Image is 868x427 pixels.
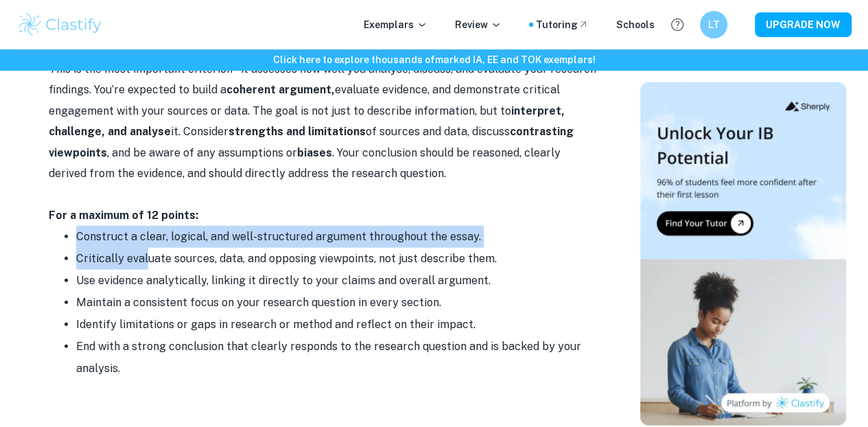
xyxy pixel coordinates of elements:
[49,209,198,222] strong: For a maximum of 12 points:
[3,52,865,67] h6: Click here to explore thousands of marked IA, EE and TOK exemplars !
[640,82,846,426] img: Thumbnail
[76,314,598,336] li: Identify limitations or gaps in research or method and reflect on their impact.
[49,59,598,184] p: This is the most important criterion – it assesses how well you analyse, discuss, and evaluate yo...
[16,11,104,38] img: Clastify logo
[700,11,727,38] button: LT
[364,17,427,32] p: Exemplars
[76,270,598,292] li: Use evidence analytically, linking it directly to your claims and overall argument.
[49,125,574,159] strong: contrasting viewpoints
[706,17,722,32] h6: LT
[755,12,852,37] button: UPGRADE NOW
[226,83,335,96] strong: coherent argument,
[76,336,598,380] li: End with a strong conclusion that clearly responds to the research question and is backed by your...
[76,248,598,270] li: Critically evaluate sources, data, and opposing viewpoints, not just describe them.
[76,292,598,314] li: Maintain a consistent focus on your research question in every section.
[76,226,598,248] li: Construct a clear, logical, and well-structured argument throughout the essay.
[536,17,589,32] a: Tutoring
[455,17,502,32] p: Review
[616,17,655,32] a: Schools
[228,125,366,138] strong: strengths and limitations
[666,13,689,36] button: Help and Feedback
[297,146,332,159] strong: biases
